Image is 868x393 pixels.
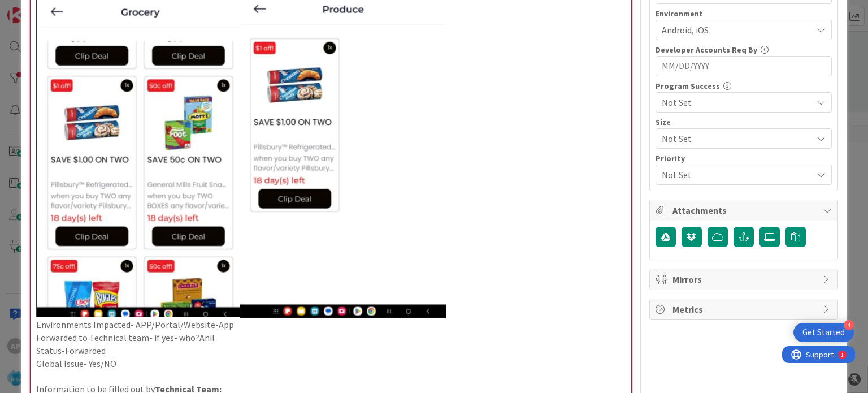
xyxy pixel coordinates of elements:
div: 4 [844,320,854,330]
span: Not Set [662,131,806,146]
span: Metrics [672,303,817,316]
p: Forwarded to Technical team- if yes- who?Anil [36,331,625,344]
span: Not Set [662,96,812,109]
input: MM/DD/YYYY [662,57,826,76]
div: Priority [656,154,832,162]
span: Support [24,2,51,15]
div: Open Get Started checklist, remaining modules: 4 [793,323,854,342]
span: Mirrors [672,273,817,286]
span: Not Set [662,167,806,183]
p: Global Issue- Yes/NO [36,357,625,370]
div: Developer Accounts Req By [656,46,832,54]
div: Program Success [656,82,832,90]
div: Environment [656,10,832,18]
p: Environments Impacted- APP/Portal/Website-App [36,318,625,331]
span: Android, iOS [662,23,812,37]
p: Status-Forwarded [36,344,625,357]
span: Attachments [672,204,817,217]
div: Size [656,118,832,126]
div: 1 [59,5,62,14]
div: Get Started [802,327,845,338]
